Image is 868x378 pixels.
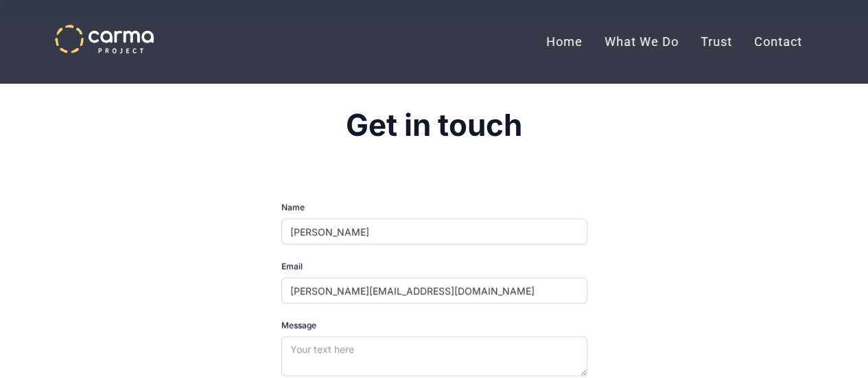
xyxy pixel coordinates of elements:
input: Write your email here [281,277,587,303]
h2: Get in touch [54,106,814,144]
a: Home [535,25,594,59]
label: Name [281,202,587,213]
label: Email [281,261,587,272]
a: Contact [743,25,813,59]
a: home [55,25,154,54]
a: What We Do [594,25,690,59]
label: Message [281,320,587,331]
a: Trust [690,25,743,59]
input: Name [281,218,587,244]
